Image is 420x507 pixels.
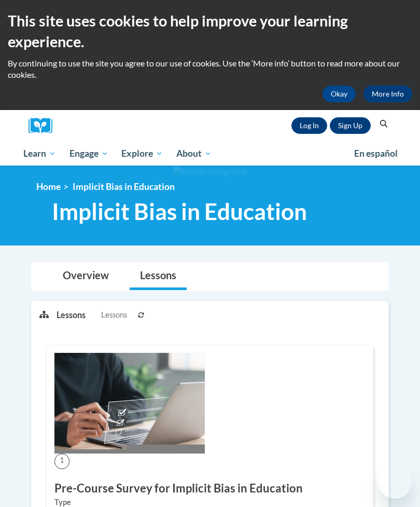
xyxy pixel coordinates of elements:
p: Lessons [57,309,86,321]
h3: Pre-Course Survey for Implicit Bias in Education [54,481,366,497]
span: Lessons [101,309,127,321]
button: Search [376,118,391,130]
a: Cox Campus [29,118,60,134]
span: Engage [69,147,108,160]
button: Okay [323,86,356,102]
img: Course Image [54,353,205,454]
a: About [170,142,218,166]
span: Implicit Bias in Education [52,198,307,225]
a: Overview [52,263,119,290]
img: Logo brand [29,118,60,134]
span: About [176,147,212,160]
span: 1 [54,454,69,469]
span: Implicit Bias in Education [73,181,175,192]
div: Main menu [16,142,404,166]
img: Section background [173,166,247,177]
span: Explore [121,147,163,160]
a: More Info [363,86,412,102]
a: Learn [17,142,63,166]
h2: This site uses cookies to help improve your learning experience. [8,10,412,52]
a: Home [36,181,61,192]
span: Learn [23,147,56,160]
a: Lessons [130,263,187,290]
p: By continuing to use the site you agree to our use of cookies. Use the ‘More info’ button to read... [8,58,412,80]
a: En español [347,143,404,165]
span: En español [354,148,398,159]
iframe: Button to launch messaging window [379,465,412,499]
a: Register [330,117,371,134]
a: Explore [115,142,170,166]
a: Log In [291,117,327,134]
a: Engage [63,142,115,166]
